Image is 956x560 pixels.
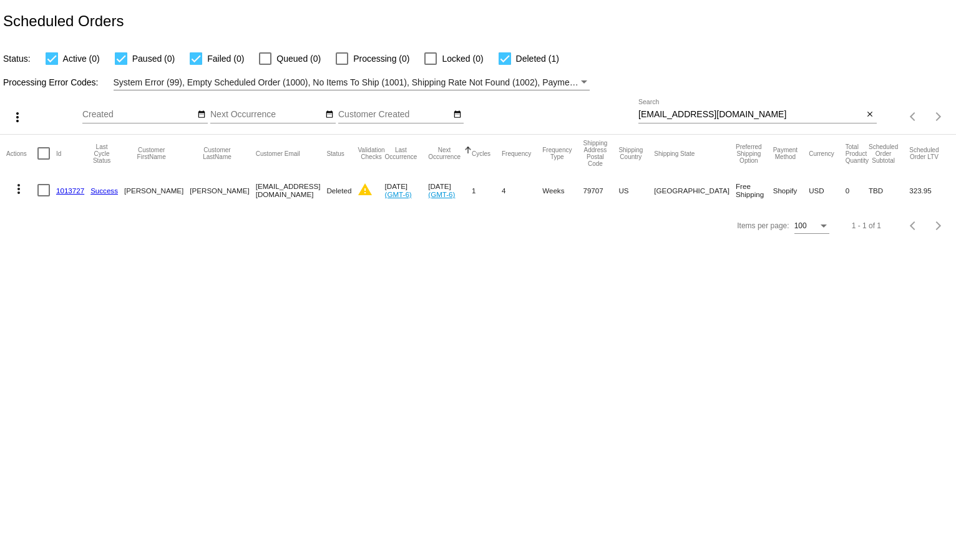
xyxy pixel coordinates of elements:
mat-cell: [PERSON_NAME] [124,172,190,208]
button: Previous page [901,213,926,238]
mat-cell: 0 [846,172,869,208]
span: Processing (0) [353,51,409,66]
div: Items per page: [737,221,789,230]
mat-cell: Weeks [542,172,583,208]
span: 100 [794,221,807,230]
button: Next page [926,213,951,238]
button: Change sorting for Cycles [472,150,490,157]
span: Queued (0) [276,51,321,66]
button: Change sorting for Status [326,150,344,157]
mat-cell: [GEOGRAPHIC_DATA] [654,172,736,208]
button: Change sorting for CustomerEmail [256,150,300,157]
span: Status: [3,54,31,64]
mat-cell: [PERSON_NAME] [190,172,255,208]
button: Change sorting for CustomerFirstName [124,147,178,160]
mat-cell: Shopify [773,172,809,208]
span: Active (0) [63,51,100,66]
mat-icon: close [866,110,874,120]
mat-icon: warning [358,182,373,197]
button: Change sorting for FrequencyType [542,147,572,160]
input: Search [638,110,864,120]
mat-header-cell: Total Product Quantity [846,135,869,172]
mat-icon: more_vert [11,181,26,196]
button: Change sorting for CurrencyIso [809,150,834,157]
mat-header-cell: Validation Checks [358,135,384,172]
button: Clear [864,109,877,122]
button: Change sorting for Subtotal [869,143,898,164]
mat-cell: TBD [869,172,909,208]
button: Change sorting for LastOccurrenceUtc [385,147,417,160]
button: Change sorting for PaymentMethod.Type [773,147,797,160]
button: Change sorting for ShippingCountry [618,147,643,160]
mat-cell: [DATE] [428,172,472,208]
mat-cell: US [618,172,654,208]
input: Created [82,110,195,120]
mat-cell: 79707 [583,172,618,208]
span: Paused (0) [132,51,175,66]
div: 1 - 1 of 1 [852,221,881,230]
span: Deleted (1) [516,51,559,66]
mat-cell: 323.95 [909,172,950,208]
mat-icon: date_range [197,110,206,120]
mat-icon: date_range [325,110,334,120]
button: Change sorting for LifetimeValue [909,147,939,160]
h2: Scheduled Orders [3,12,124,30]
input: Next Occurrence [210,110,323,120]
mat-cell: 1 [472,172,502,208]
button: Change sorting for ShippingPostcode [583,140,607,167]
button: Change sorting for Frequency [502,150,531,157]
mat-cell: 4 [502,172,542,208]
mat-select: Filter by Processing Error Codes [114,75,590,90]
a: (GMT-6) [385,190,412,198]
mat-cell: Free Shipping [736,172,773,208]
button: Change sorting for Id [56,150,61,157]
button: Change sorting for LastProcessingCycleId [90,143,113,164]
span: Locked (0) [442,51,483,66]
button: Change sorting for NextOccurrenceUtc [428,147,461,160]
a: Success [90,186,118,195]
mat-cell: USD [809,172,846,208]
mat-select: Items per page: [794,222,829,231]
a: 1013727 [56,186,84,195]
mat-icon: more_vert [10,110,25,125]
button: Change sorting for ShippingState [654,150,695,157]
button: Change sorting for CustomerLastName [190,147,244,160]
input: Customer Created [338,110,451,120]
mat-header-cell: Actions [6,135,37,172]
span: Failed (0) [207,51,244,66]
mat-cell: [EMAIL_ADDRESS][DOMAIN_NAME] [256,172,327,208]
mat-cell: [DATE] [385,172,429,208]
mat-icon: date_range [453,110,462,120]
span: Processing Error Codes: [3,77,99,87]
button: Next page [926,104,951,129]
a: (GMT-6) [428,190,455,198]
button: Change sorting for PreferredShippingOption [736,143,762,164]
button: Previous page [901,104,926,129]
span: Deleted [326,186,351,195]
